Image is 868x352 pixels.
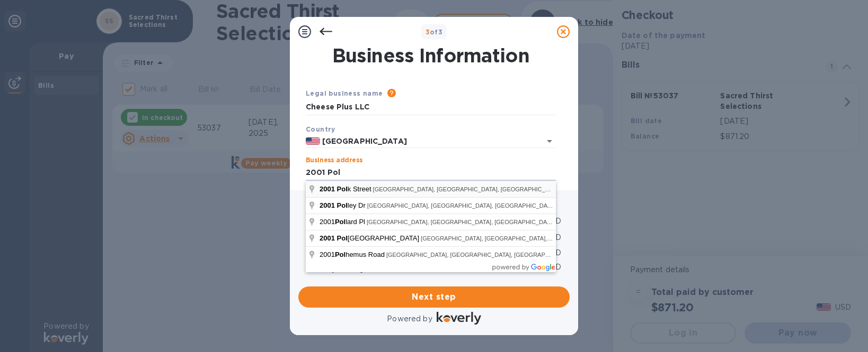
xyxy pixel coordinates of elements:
span: Pol [335,218,346,226]
span: [GEOGRAPHIC_DATA], [GEOGRAPHIC_DATA], [GEOGRAPHIC_DATA] [367,219,555,225]
span: [GEOGRAPHIC_DATA] [320,234,421,242]
span: k Street [320,185,373,193]
span: [GEOGRAPHIC_DATA], [GEOGRAPHIC_DATA], [GEOGRAPHIC_DATA] [367,202,556,209]
img: US [306,137,320,145]
span: 2001 lard Pl [320,218,367,226]
button: Next step [298,286,570,308]
label: Business address [306,158,362,164]
span: 2001 [320,234,335,242]
span: 2001 hemus Road [320,251,386,258]
span: [GEOGRAPHIC_DATA], [GEOGRAPHIC_DATA], [GEOGRAPHIC_DATA] [421,235,609,242]
span: 3 [426,28,430,36]
input: Select country [320,135,526,148]
span: ley Dr [320,201,367,209]
input: Enter legal business name [306,99,556,115]
span: 2001 [320,201,335,209]
b: Legal business name [306,89,383,97]
span: Pol [337,234,348,242]
span: [GEOGRAPHIC_DATA], [GEOGRAPHIC_DATA], [GEOGRAPHIC_DATA] [386,252,575,258]
img: Logo [437,312,481,325]
p: Powered by [387,313,432,325]
b: of 3 [426,28,443,36]
span: Pol [337,185,348,193]
span: Pol [335,251,346,258]
input: Enter address [306,165,556,181]
h1: Business Information [304,44,558,67]
span: Pol [337,201,348,209]
span: [GEOGRAPHIC_DATA], [GEOGRAPHIC_DATA], [GEOGRAPHIC_DATA] [373,186,562,192]
span: Next step [307,291,561,303]
span: 2001 [320,185,335,193]
button: Open [542,134,557,149]
b: Country [306,125,335,133]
